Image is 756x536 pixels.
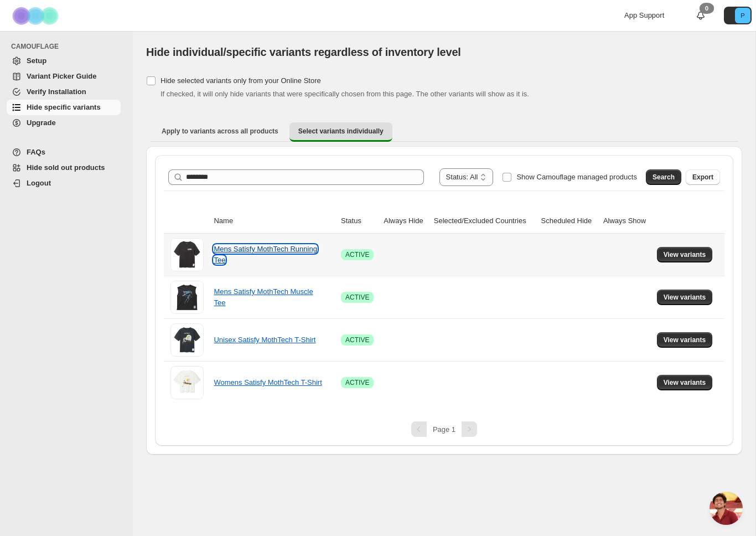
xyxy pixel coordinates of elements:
[724,7,752,24] button: Avatar with initials P
[345,378,369,387] span: ACTIVE
[27,87,86,96] span: Verify Installation
[664,250,706,259] span: View variants
[27,103,101,111] span: Hide specific variants
[7,145,121,160] a: FAQs
[170,238,204,271] img: Mens Satisfy MothTech Running Tee
[214,336,315,344] a: Unisex Satisfy MothTech T-Shirt
[146,146,742,455] div: Select variants individually
[600,209,654,234] th: Always Show
[664,378,706,387] span: View variants
[664,293,706,302] span: View variants
[160,76,321,85] span: Hide selected variants only from your Online Store
[657,332,713,348] button: View variants
[27,179,51,187] span: Logout
[170,281,204,314] img: Mens Satisfy MothTech Muscle Tee
[657,247,713,262] button: View variants
[646,169,681,185] button: Search
[214,287,313,307] a: Mens Satisfy MothTech Muscle Tee
[7,69,121,84] a: Variant Picker Guide
[345,336,369,344] span: ACTIVE
[162,127,278,136] span: Apply to variants across all products
[27,148,45,156] span: FAQs
[7,176,121,191] a: Logout
[657,290,713,305] button: View variants
[657,375,713,390] button: View variants
[345,250,369,259] span: ACTIVE
[214,245,317,264] a: Mens Satisfy MothTech Running Tee
[298,127,384,136] span: Select variants individually
[27,163,105,172] span: Hide sold out products
[345,293,369,302] span: ACTIVE
[700,3,714,14] div: 0
[11,42,125,51] span: CAMOUFLAGE
[170,323,204,357] img: Unisex Satisfy MothTech T-Shirt
[741,12,744,19] text: P
[7,100,121,115] a: Hide specific variants
[653,173,675,182] span: Search
[516,173,637,181] span: Show Camouflage managed products
[153,122,287,140] button: Apply to variants across all products
[210,209,338,234] th: Name
[538,209,600,234] th: Scheduled Hide
[27,72,96,80] span: Variant Picker Guide
[7,84,121,100] a: Verify Installation
[27,56,46,65] span: Setup
[7,160,121,176] a: Hide sold out products
[7,53,121,69] a: Setup
[664,336,706,344] span: View variants
[146,46,461,58] span: Hide individual/specific variants regardless of inventory level
[710,492,743,525] a: Open chat
[695,10,706,21] a: 0
[170,366,204,399] img: Womens Satisfy MothTech T-Shirt
[380,209,430,234] th: Always Hide
[164,421,724,437] nav: Pagination
[338,209,380,234] th: Status
[9,1,64,31] img: Camouflage
[624,11,664,19] span: App Support
[27,118,56,127] span: Upgrade
[686,169,720,185] button: Export
[692,173,713,182] span: Export
[289,122,392,142] button: Select variants individually
[214,378,322,386] a: Womens Satisfy MothTech T-Shirt
[431,209,538,234] th: Selected/Excluded Countries
[160,90,529,98] span: If checked, it will only hide variants that were specifically chosen from this page. The other va...
[433,425,455,434] span: Page 1
[735,8,750,23] span: Avatar with initials P
[7,115,121,131] a: Upgrade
